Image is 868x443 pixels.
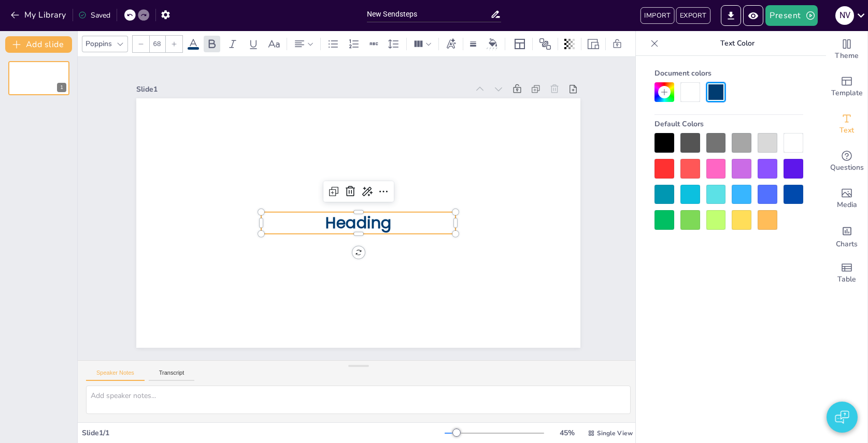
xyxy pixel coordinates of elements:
[86,370,145,381] button: Speaker Notes
[57,83,66,92] div: 1
[837,199,857,211] span: Media
[826,217,867,255] div: Add charts and graphs
[826,180,867,217] div: Add images, graphics, shapes or video
[539,38,551,50] span: Position
[83,37,114,51] div: Poppins
[826,31,867,68] div: Change the overall theme
[5,36,72,53] button: Add slide
[721,5,741,26] button: Export to PowerPoint
[835,50,859,62] span: Theme
[485,38,501,49] div: Background color
[641,7,674,24] button: IMPORT
[835,6,854,25] div: N V
[836,239,858,250] span: Charts
[837,274,856,285] span: Table
[831,87,863,99] span: Template
[554,428,579,438] div: 45 %
[826,68,867,106] div: Add ready made slides
[367,7,490,22] input: Insert title
[654,115,803,133] div: Default Colors
[78,10,110,20] div: Saved
[325,212,392,234] span: Heading
[136,84,468,94] div: Slide 1
[149,370,195,381] button: Transcript
[82,428,445,438] div: Slide 1 / 1
[467,36,479,52] div: Border settings
[8,7,70,23] button: My Library
[586,36,601,52] div: Resize presentation
[511,36,528,52] div: Layout
[411,36,434,52] div: Column Count
[835,5,854,26] button: N V
[8,61,69,95] div: 1
[676,7,710,24] button: EXPORT
[830,162,864,173] span: Questions
[443,36,459,52] div: Text effects
[663,31,812,56] p: Text Color
[765,5,817,26] button: Present
[839,125,854,136] span: Text
[826,106,867,143] div: Add text boxes
[597,429,633,437] span: Single View
[826,143,867,180] div: Get real-time input from your audience
[654,64,803,82] div: Document colors
[743,5,763,26] button: Preview Presentation
[826,255,867,292] div: Add a table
